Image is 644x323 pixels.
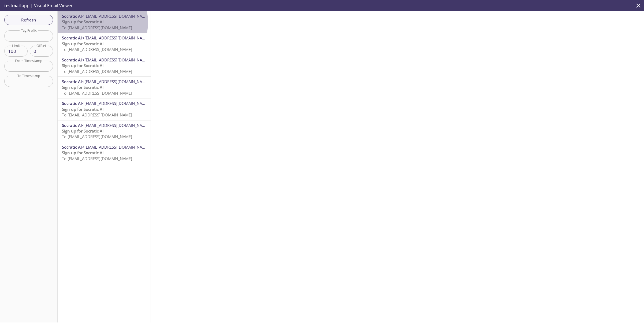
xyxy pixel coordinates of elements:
[58,33,151,54] div: Socratic AI<[EMAIL_ADDRESS][DOMAIN_NAME]>Sign up for Socratic AITo:[EMAIL_ADDRESS][DOMAIN_NAME]
[58,98,151,120] div: Socratic AI<[EMAIL_ADDRESS][DOMAIN_NAME]>Sign up for Socratic AITo:[EMAIL_ADDRESS][DOMAIN_NAME]
[82,79,151,84] span: <[EMAIL_ADDRESS][DOMAIN_NAME]>
[62,150,104,155] span: Sign up for Socratic AI
[62,90,132,96] span: To: [EMAIL_ADDRESS][DOMAIN_NAME]
[62,101,82,106] span: Socratic AI
[82,13,151,19] span: <[EMAIL_ADDRESS][DOMAIN_NAME]>
[62,13,82,19] span: Socratic AI
[82,35,151,41] span: <[EMAIL_ADDRESS][DOMAIN_NAME]>
[62,35,82,41] span: Socratic AI
[58,77,151,98] div: Socratic AI<[EMAIL_ADDRESS][DOMAIN_NAME]>Sign up for Socratic AITo:[EMAIL_ADDRESS][DOMAIN_NAME]
[62,57,82,63] span: Socratic AI
[62,25,132,30] span: To: [EMAIL_ADDRESS][DOMAIN_NAME]
[4,15,53,25] button: Refresh
[62,112,132,118] span: To: [EMAIL_ADDRESS][DOMAIN_NAME]
[62,107,104,112] span: Sign up for Socratic AI
[58,11,151,164] nav: emails
[62,63,104,68] span: Sign up for Socratic AI
[62,128,104,134] span: Sign up for Socratic AI
[82,123,151,128] span: <[EMAIL_ADDRESS][DOMAIN_NAME]>
[82,144,151,150] span: <[EMAIL_ADDRESS][DOMAIN_NAME]>
[62,85,104,90] span: Sign up for Socratic AI
[62,41,104,46] span: Sign up for Socratic AI
[82,57,151,63] span: <[EMAIL_ADDRESS][DOMAIN_NAME]>
[62,144,82,150] span: Socratic AI
[62,156,132,161] span: To: [EMAIL_ADDRESS][DOMAIN_NAME]
[58,120,151,142] div: Socratic AI<[EMAIL_ADDRESS][DOMAIN_NAME]>Sign up for Socratic AITo:[EMAIL_ADDRESS][DOMAIN_NAME]
[62,19,104,24] span: Sign up for Socratic AI
[62,47,132,52] span: To: [EMAIL_ADDRESS][DOMAIN_NAME]
[58,11,151,33] div: Socratic AI<[EMAIL_ADDRESS][DOMAIN_NAME]>Sign up for Socratic AITo:[EMAIL_ADDRESS][DOMAIN_NAME]
[62,123,82,128] span: Socratic AI
[58,142,151,164] div: Socratic AI<[EMAIL_ADDRESS][DOMAIN_NAME]>Sign up for Socratic AITo:[EMAIL_ADDRESS][DOMAIN_NAME]
[62,134,132,139] span: To: [EMAIL_ADDRESS][DOMAIN_NAME]
[4,3,21,9] span: testmail
[9,16,49,23] span: Refresh
[62,79,82,84] span: Socratic AI
[62,69,132,74] span: To: [EMAIL_ADDRESS][DOMAIN_NAME]
[82,101,151,106] span: <[EMAIL_ADDRESS][DOMAIN_NAME]>
[58,55,151,76] div: Socratic AI<[EMAIL_ADDRESS][DOMAIN_NAME]>Sign up for Socratic AITo:[EMAIL_ADDRESS][DOMAIN_NAME]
